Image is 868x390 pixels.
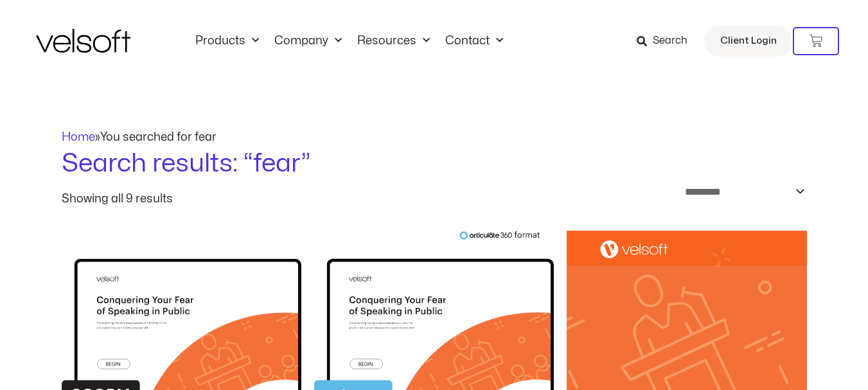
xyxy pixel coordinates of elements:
a: ResourcesMenu Toggle [350,34,438,48]
h1: Search results: “fear” [62,146,807,182]
p: Showing all 9 results [62,193,173,205]
a: ContactMenu Toggle [438,34,511,48]
a: CompanyMenu Toggle [267,34,350,48]
nav: Menu [188,34,511,48]
span: Client Login [720,33,777,49]
a: ProductsMenu Toggle [188,34,267,48]
a: Home [62,132,95,143]
span: » [62,132,217,143]
a: Client Login [704,26,793,57]
select: Shop order [677,182,807,202]
span: Search [653,33,687,49]
a: Search [637,30,696,52]
img: Velsoft Training Materials [36,29,130,53]
span: You searched for fear [100,132,217,143]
